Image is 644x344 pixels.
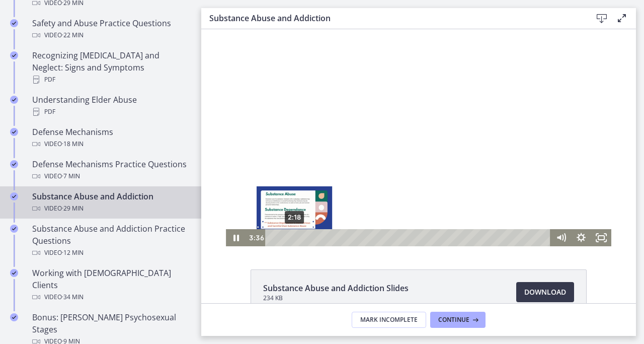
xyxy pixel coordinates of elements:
i: Completed [10,313,18,321]
div: Video [32,138,189,150]
i: Completed [10,225,18,233]
div: Defense Mechanisms [32,126,189,150]
i: Completed [10,96,18,104]
span: Download [524,286,566,298]
div: Video [32,291,189,303]
div: Video [32,202,189,215]
button: Continue [430,312,486,328]
i: Completed [10,160,18,168]
span: · 29 min [62,202,84,215]
div: Substance Abuse and Addiction Practice Questions [32,223,189,259]
i: Completed [10,19,18,27]
span: · 18 min [62,138,84,150]
div: PDF [32,106,189,118]
i: Completed [10,192,18,200]
div: Safety and Abuse Practice Questions [32,17,189,41]
div: Video [32,247,189,259]
button: Fullscreen [390,200,410,217]
div: Recognizing [MEDICAL_DATA] and Neglect: Signs and Symptoms [32,49,189,86]
span: · 34 min [62,291,84,303]
h3: Substance Abuse and Addiction [209,12,576,24]
button: Mute [350,200,370,217]
div: Video [32,29,189,41]
button: Mark Incomplete [352,312,426,328]
span: · 12 min [62,247,84,259]
a: Download [516,282,574,302]
span: 234 KB [263,294,409,302]
div: Understanding Elder Abuse [32,94,189,118]
div: Working with [DEMOGRAPHIC_DATA] Clients [32,267,189,303]
span: Continue [438,316,469,324]
span: · 7 min [62,170,80,182]
button: Show settings menu [370,200,390,217]
div: PDF [32,74,189,86]
i: Completed [10,269,18,277]
i: Completed [10,128,18,136]
span: · 22 min [62,29,84,41]
div: Video [32,170,189,182]
span: Mark Incomplete [360,316,418,324]
iframe: Video Lesson [201,29,636,246]
div: Defense Mechanisms Practice Questions [32,158,189,182]
span: Substance Abuse and Addiction Slides [263,282,409,294]
div: Substance Abuse and Addiction [32,190,189,215]
i: Completed [10,51,18,59]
